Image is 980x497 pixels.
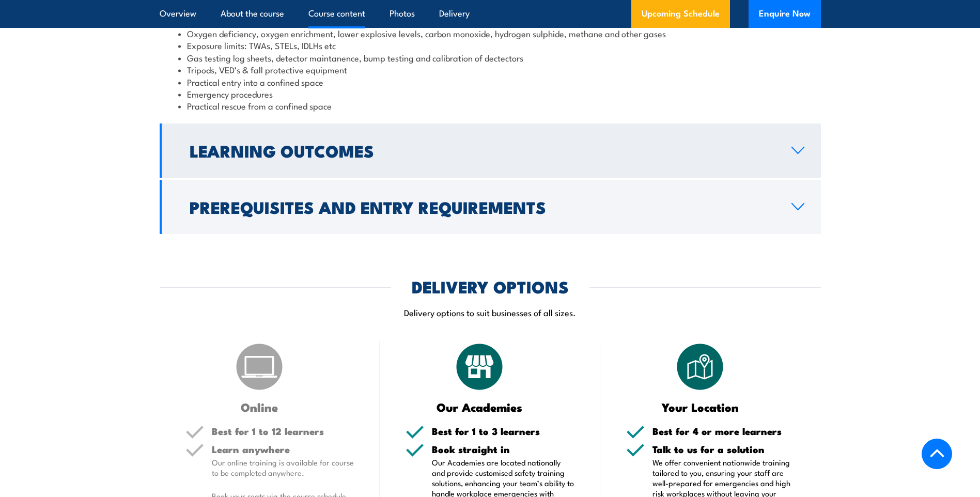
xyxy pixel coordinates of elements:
h5: Best for 1 to 12 learners [212,426,354,436]
h5: Talk to us for a solution [652,444,795,454]
h2: Prerequisites and Entry Requirements [190,199,775,214]
a: Learning Outcomes [160,123,821,178]
a: Prerequisites and Entry Requirements [160,180,821,234]
li: Tripods, VED’s & fall protective equipment [178,64,802,75]
h5: Learn anywhere [212,444,354,454]
li: Practical rescue from a confined space [178,100,802,112]
li: Exposure limits: TWAs, STELs, IDLHs etc [178,39,802,51]
li: Practical entry into a confined space [178,76,802,88]
li: Oxygen deficiency, oxygen enrichment, lower explosive levels, carbon monoxide, hydrogen sulphide,... [178,27,802,39]
h5: Book straight in [432,444,574,454]
h5: Best for 4 or more learners [652,426,795,436]
li: Emergency procedures [178,88,802,100]
h3: Your Location [626,401,774,413]
h2: DELIVERY OPTIONS [412,279,569,293]
h2: Learning Outcomes [190,143,775,158]
p: Delivery options to suit businesses of all sizes. [160,306,821,318]
p: Our online training is available for course to be completed anywhere. [212,457,354,478]
li: Gas testing log sheets, detector maintanence, bump testing and calibration of dectectors [178,52,802,64]
h3: Online [185,401,334,413]
h3: Our Academies [406,401,554,413]
h5: Best for 1 to 3 learners [432,426,574,436]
